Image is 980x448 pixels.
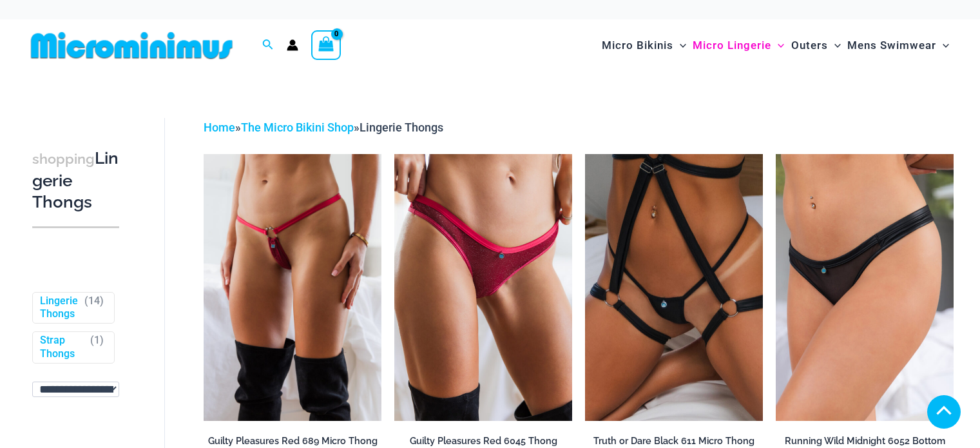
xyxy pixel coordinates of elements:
[776,154,954,421] a: Running Wild Midnight 6052 Bottom 01Running Wild Midnight 1052 Top 6052 Bottom 05Running Wild Mid...
[771,29,784,62] span: Menu Toggle
[788,26,844,65] a: OutersMenu ToggleMenu Toggle
[311,30,341,60] a: View Shopping Cart, empty
[585,154,763,421] a: Truth or Dare Black Micro 02Truth or Dare Black 1905 Bodysuit 611 Micro 12Truth or Dare Black 190...
[936,29,949,62] span: Menu Toggle
[791,29,828,62] span: Outers
[84,295,104,322] span: ( )
[32,148,119,213] h3: Lingerie Thongs
[40,334,84,361] a: Strap Thongs
[776,154,954,421] img: Running Wild Midnight 6052 Bottom 01
[693,29,771,62] span: Micro Lingerie
[844,26,952,65] a: Mens SwimwearMenu ToggleMenu Toggle
[88,295,100,307] span: 14
[360,121,443,134] span: Lingerie Thongs
[262,37,274,54] a: Search icon link
[847,29,936,62] span: Mens Swimwear
[94,334,100,346] span: 1
[597,24,954,67] nav: Site Navigation
[599,26,689,65] a: Micro BikinisMenu ToggleMenu Toggle
[32,382,119,397] select: wpc-taxonomy-pa_fabric-type-746009
[689,26,787,65] a: Micro LingerieMenu ToggleMenu Toggle
[204,154,381,421] img: Guilty Pleasures Red 689 Micro 01
[585,154,763,421] img: Truth or Dare Black Micro 02
[241,121,354,134] a: The Micro Bikini Shop
[394,435,572,447] h2: Guilty Pleasures Red 6045 Thong
[776,435,954,447] h2: Running Wild Midnight 6052 Bottom
[585,435,763,447] h2: Truth or Dare Black 611 Micro Thong
[204,121,235,134] a: Home
[204,435,381,447] h2: Guilty Pleasures Red 689 Micro Thong
[32,151,95,167] span: shopping
[90,334,104,361] span: ( )
[287,39,298,51] a: Account icon link
[40,295,79,322] a: Lingerie Thongs
[26,31,238,60] img: MM SHOP LOGO FLAT
[673,29,686,62] span: Menu Toggle
[204,154,381,421] a: Guilty Pleasures Red 689 Micro 01Guilty Pleasures Red 689 Micro 02Guilty Pleasures Red 689 Micro 02
[394,154,572,421] img: Guilty Pleasures Red 6045 Thong 01
[394,154,572,421] a: Guilty Pleasures Red 6045 Thong 01Guilty Pleasures Red 6045 Thong 02Guilty Pleasures Red 6045 Tho...
[602,29,673,62] span: Micro Bikinis
[828,29,841,62] span: Menu Toggle
[204,121,443,134] span: » »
